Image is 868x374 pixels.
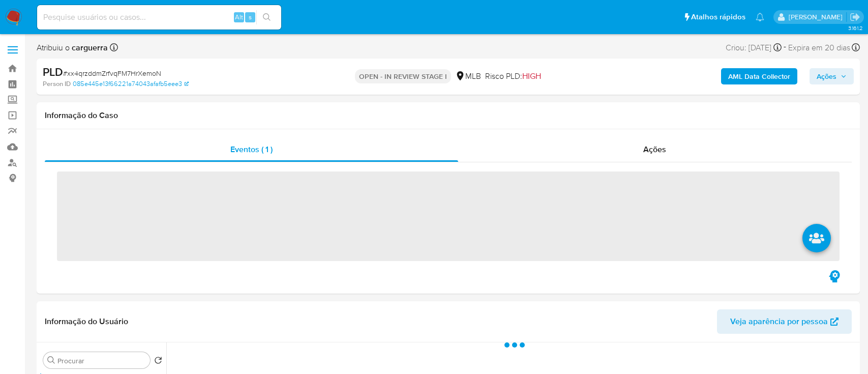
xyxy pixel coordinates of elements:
[235,12,243,22] span: Alt
[485,71,541,82] span: Risco PLD:
[691,12,745,22] span: Atalhos rápidos
[522,70,541,82] span: HIGH
[355,69,451,83] p: OPEN - IN REVIEW STAGE I
[45,110,852,121] h1: Informação do Caso
[721,68,797,84] button: AML Data Collector
[817,68,836,84] span: Ações
[43,79,71,89] b: Person ID
[256,10,277,24] button: search-icon
[643,143,666,155] span: Ações
[784,41,786,54] span: -
[850,12,860,22] a: Sair
[57,356,146,365] input: Procurar
[73,79,189,89] a: 085e445e13f66221a74043afafb5eee3
[230,143,273,155] span: Eventos ( 1 )
[57,171,840,261] span: ‌
[730,309,828,334] span: Veja aparência por pessoa
[249,12,252,22] span: s
[63,68,161,78] span: # xx4qrzddmZrfvqFM7HrXemoN
[717,309,852,334] button: Veja aparência por pessoa
[37,42,108,53] span: Atribuiu o
[788,42,850,53] span: Expira em 20 dias
[756,13,764,21] a: Notificações
[70,42,108,53] b: carguerra
[726,41,782,54] div: Criou: [DATE]
[47,356,55,364] button: Procurar
[154,356,162,367] button: Retornar ao pedido padrão
[43,64,63,80] b: PLD
[455,71,481,82] div: MLB
[789,12,846,22] p: carlos.guerra@mercadopago.com.br
[45,317,128,327] h1: Informação do Usuário
[810,68,854,84] button: Ações
[728,68,790,84] b: AML Data Collector
[37,11,281,24] input: Pesquise usuários ou casos...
